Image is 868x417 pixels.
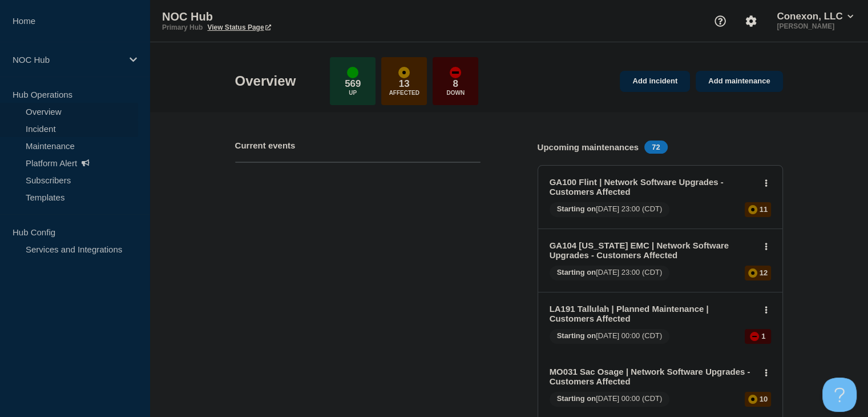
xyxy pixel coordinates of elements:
p: Down [446,90,465,96]
span: [DATE] 23:00 (CDT) [550,266,670,280]
p: Primary Hub [162,23,203,31]
p: [PERSON_NAME] [774,22,855,30]
h4: Current events [235,141,296,150]
span: Starting on [557,331,596,340]
a: GA100 Flint | Network Software Upgrades - Customers Affected [550,177,756,197]
span: [DATE] 00:00 (CDT) [550,392,670,407]
p: 569 [345,78,361,90]
p: 12 [760,268,768,277]
div: up [347,67,358,78]
span: [DATE] 23:00 (CDT) [550,202,670,217]
p: 8 [453,78,458,90]
div: affected [748,205,757,214]
div: affected [398,67,410,78]
a: View Status Page [207,23,271,31]
p: NOC Hub [13,55,122,65]
span: [DATE] 00:00 (CDT) [550,329,670,344]
p: NOC Hub [162,10,390,23]
div: down [750,332,759,341]
span: 72 [644,141,667,154]
a: MO031 Sac Osage | Network Software Upgrades - Customers Affected [550,367,756,386]
p: 11 [760,205,768,214]
a: Add maintenance [696,71,782,92]
h1: Overview [235,73,296,89]
a: Add incident [620,71,690,92]
iframe: Help Scout Beacon - Open [822,378,857,412]
p: 10 [760,395,768,403]
div: affected [748,268,757,278]
p: 13 [399,78,410,90]
span: Starting on [557,268,596,276]
p: Up [349,90,357,96]
div: affected [748,395,757,404]
div: down [450,67,461,78]
button: Support [708,9,732,33]
a: GA104 [US_STATE] EMC | Network Software Upgrades - Customers Affected [550,240,756,260]
button: Conexon, LLC [774,11,855,22]
a: LA191 Tallulah | Planned Maintenance | Customers Affected [550,304,756,323]
p: Affected [389,90,419,96]
span: Starting on [557,394,596,403]
p: 1 [761,332,765,340]
h4: Upcoming maintenances [538,142,639,152]
span: Starting on [557,205,596,213]
button: Account settings [739,9,763,33]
